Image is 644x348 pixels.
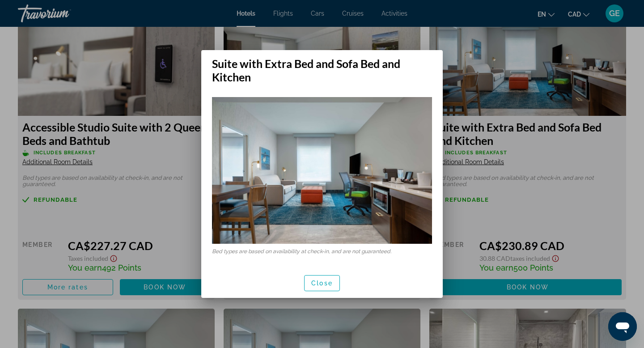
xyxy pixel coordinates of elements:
[201,50,443,84] h2: Suite with Extra Bed and Sofa Bed and Kitchen
[311,280,333,287] span: Close
[212,248,432,255] p: Bed types are based on availability at check-in, and are not guaranteed.
[212,97,432,244] img: 35b07a5c-64e4-49af-8385-c523c27a50f2.jpeg
[304,275,340,291] button: Close
[608,312,637,341] iframe: Button to launch messaging window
